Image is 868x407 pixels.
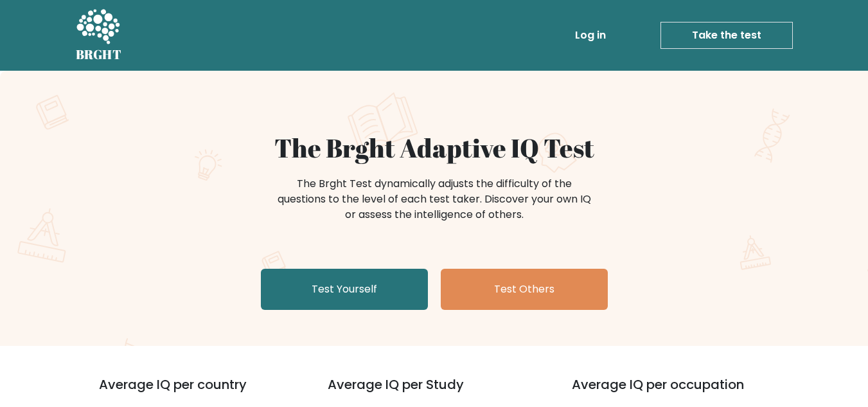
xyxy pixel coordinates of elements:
h1: The Brght Adaptive IQ Test [121,132,748,163]
h5: BRGHT [76,47,122,62]
a: Take the test [660,22,793,49]
div: The Brght Test dynamically adjusts the difficulty of the questions to the level of each test take... [274,176,595,222]
a: Test Yourself [261,269,428,310]
a: BRGHT [76,5,122,66]
a: Log in [570,23,611,48]
a: Test Others [441,269,608,310]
